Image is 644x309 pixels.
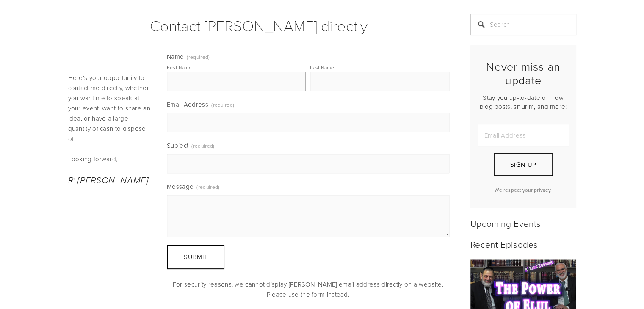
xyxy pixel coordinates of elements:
[191,140,214,152] span: (required)
[167,279,449,300] p: For security reasons, we cannot display [PERSON_NAME] email address directly on a website. Please...
[494,153,552,176] button: Sign Up
[68,73,153,144] p: Here's your opportunity to contact me directly, whether you want me to speak at your event, want ...
[167,182,193,191] span: Message
[68,14,449,37] h1: Contact [PERSON_NAME] directly
[470,218,576,229] h2: Upcoming Events
[167,100,208,109] span: Email Address
[211,99,234,111] span: (required)
[187,55,210,60] span: (required)
[184,252,208,261] span: Submit
[167,52,184,61] span: Name
[478,93,569,111] p: Stay you up-to-date on new blog posts, shiurim, and more!
[196,181,219,193] span: (required)
[478,60,569,87] h2: Never miss an update
[310,64,334,71] div: Last Name
[68,175,149,186] em: R' [PERSON_NAME]
[470,14,576,35] input: Search
[478,124,569,146] input: Email Address
[478,186,569,193] p: We respect your privacy.
[470,239,576,249] h2: Recent Episodes
[167,245,224,269] button: SubmitSubmit
[167,141,188,150] span: Subject
[167,64,192,71] div: First Name
[510,160,536,169] span: Sign Up
[68,154,153,164] p: Looking forward,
